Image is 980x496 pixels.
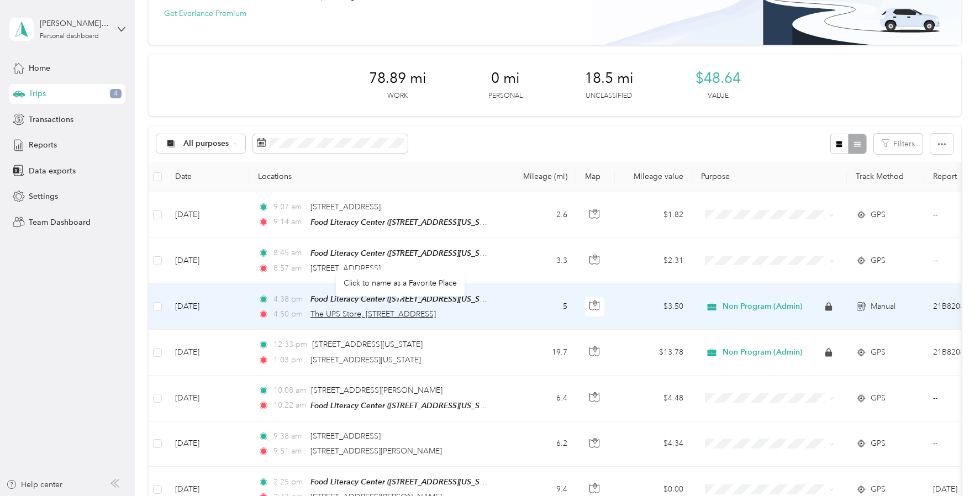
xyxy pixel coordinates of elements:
[488,91,523,101] p: Personal
[576,162,615,192] th: Map
[615,162,692,192] th: Mileage value
[503,330,576,375] td: 19.7
[615,330,692,375] td: $13.78
[503,162,576,192] th: Mileage (mi)
[40,18,109,29] div: [PERSON_NAME][EMAIL_ADDRESS][DOMAIN_NAME]
[29,165,76,177] span: Data exports
[166,162,249,192] th: Date
[871,437,886,450] span: GPS
[273,430,305,442] span: 9:38 am
[273,445,305,457] span: 9:51 am
[918,434,980,496] iframe: Everlance-gr Chat Button Frame
[310,263,381,273] span: [STREET_ADDRESS]
[183,140,229,147] span: All purposes
[166,421,249,467] td: [DATE]
[723,302,803,312] span: Non Program (Admin)
[29,88,46,99] span: Trips
[310,401,500,410] span: Food Literacy Center ([STREET_ADDRESS][US_STATE])
[29,217,91,228] span: Team Dashboard
[503,421,576,467] td: 6.2
[708,91,729,101] p: Value
[273,201,305,213] span: 9:07 am
[110,89,122,99] span: 4
[29,62,50,74] span: Home
[310,355,421,365] span: [STREET_ADDRESS][US_STATE]
[29,114,73,125] span: Transactions
[166,284,249,330] td: [DATE]
[871,483,886,495] span: GPS
[166,330,249,375] td: [DATE]
[273,399,305,411] span: 10:22 am
[310,249,500,258] span: Food Literacy Center ([STREET_ADDRESS][US_STATE])
[310,309,436,319] span: The UPS Store, [STREET_ADDRESS]
[369,70,426,87] span: 78.89 mi
[696,70,741,87] span: $48.64
[29,139,57,151] span: Reports
[310,446,442,456] span: [STREET_ADDRESS][PERSON_NAME]
[310,431,381,441] span: [STREET_ADDRESS]
[273,476,305,488] span: 2:25 pm
[586,91,632,101] p: Unclassified
[29,191,58,202] span: Settings
[310,218,500,227] span: Food Literacy Center ([STREET_ADDRESS][US_STATE])
[871,300,895,313] span: Manual
[503,238,576,284] td: 3.3
[871,255,886,267] span: GPS
[692,162,847,192] th: Purpose
[166,376,249,421] td: [DATE]
[310,202,381,212] span: [STREET_ADDRESS]
[273,247,305,259] span: 8:45 am
[491,70,520,87] span: 0 mi
[847,162,924,192] th: Track Method
[503,192,576,238] td: 2.6
[615,238,692,284] td: $2.31
[273,216,305,228] span: 9:14 am
[310,477,500,487] span: Food Literacy Center ([STREET_ADDRESS][US_STATE])
[723,347,803,357] span: Non Program (Admin)
[166,192,249,238] td: [DATE]
[615,192,692,238] td: $1.82
[164,8,246,19] button: Get Everlance Premium
[311,386,442,395] span: [STREET_ADDRESS][PERSON_NAME]
[615,421,692,467] td: $4.34
[871,209,886,221] span: GPS
[273,384,306,397] span: 10:08 am
[273,293,305,305] span: 4:38 pm
[249,162,503,192] th: Locations
[312,340,423,349] span: [STREET_ADDRESS][US_STATE]
[273,262,305,275] span: 8:57 am
[166,238,249,284] td: [DATE]
[273,308,305,320] span: 4:50 pm
[6,479,62,490] button: Help center
[310,294,500,304] span: Food Literacy Center ([STREET_ADDRESS][US_STATE])
[503,284,576,330] td: 5
[273,339,307,351] span: 12:33 pm
[615,376,692,421] td: $4.48
[336,270,465,297] div: Click to name as a Favorite Place
[387,91,408,101] p: Work
[874,134,923,154] button: Filters
[503,376,576,421] td: 6.4
[871,392,886,404] span: GPS
[584,70,634,87] span: 18.5 mi
[871,346,886,358] span: GPS
[615,284,692,330] td: $3.50
[273,354,305,366] span: 1:03 pm
[40,33,99,40] div: Personal dashboard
